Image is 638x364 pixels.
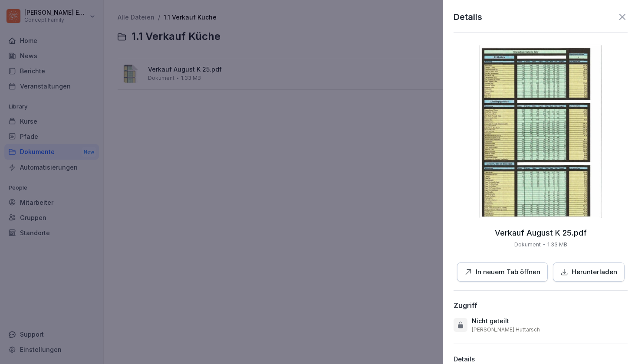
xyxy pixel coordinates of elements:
p: 1.33 MB [547,241,567,249]
p: Herunterladen [572,267,617,277]
p: Nicht geteilt [472,317,509,325]
div: Zugriff [454,301,477,310]
button: Herunterladen [553,262,625,282]
button: In neuem Tab öffnen [457,262,548,282]
p: Details [454,10,482,23]
p: Dokument [514,241,541,249]
img: thumbnail [479,45,602,218]
p: [PERSON_NAME] Huttarsch [472,326,540,333]
p: Verkauf August K 25.pdf [495,229,587,237]
p: In neuem Tab öffnen [476,267,540,277]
